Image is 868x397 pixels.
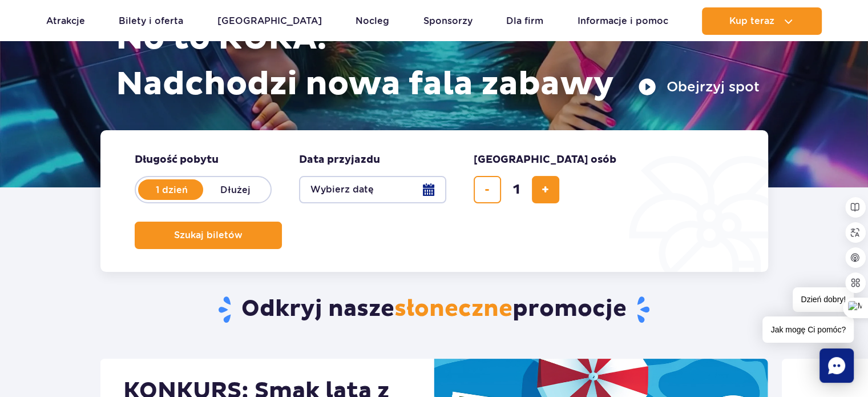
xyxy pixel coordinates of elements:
[503,176,530,203] input: liczba biletów
[702,7,822,35] button: Kup teraz
[299,176,446,203] button: Wybierz datę
[474,153,616,167] span: [GEOGRAPHIC_DATA] osób
[135,153,219,167] span: Długość pobytu
[356,7,389,35] a: Nocleg
[638,78,760,96] button: Obejrzyj spot
[394,295,512,323] span: słoneczne
[174,230,243,240] span: Szukaj biletów
[119,7,183,35] a: Bilety i oferta
[729,16,774,26] span: Kup teraz
[135,222,282,249] button: Szukaj biletów
[100,130,768,272] form: Planowanie wizyty w Park of Poland
[532,176,559,203] button: dodaj bilet
[578,7,668,35] a: Informacje i pomoc
[100,295,768,324] h2: Odkryj nasze promocje
[217,7,322,35] a: [GEOGRAPHIC_DATA]
[506,7,543,35] a: Dla firm
[203,178,268,202] label: Dłużej
[474,176,501,203] button: usuń bilet
[299,153,380,167] span: Data przyjazdu
[116,16,760,107] h1: No to RURA! Nadchodzi nowa fala zabawy
[46,7,85,35] a: Atrakcje
[139,178,204,202] label: 1 dzień
[793,287,854,312] span: Dzień dobry!
[819,348,854,383] div: Chat
[762,316,854,343] span: Jak mogę Ci pomóc?
[423,7,473,35] a: Sponsorzy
